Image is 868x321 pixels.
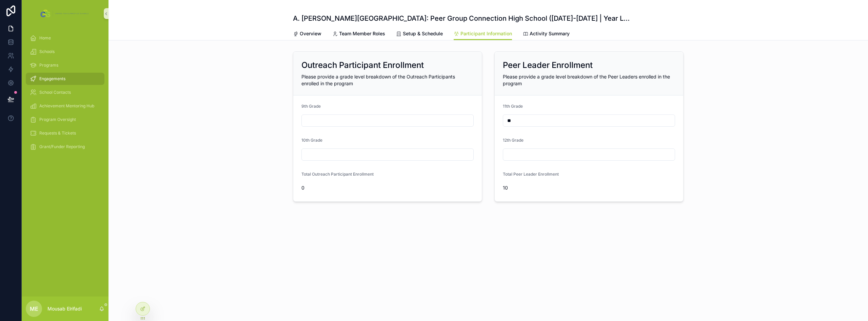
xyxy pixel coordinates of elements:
span: Programs [39,63,58,68]
span: Participant Information [460,30,512,37]
span: Activity Summary [530,30,570,37]
span: Home [39,35,51,41]
span: Achievement Mentoring Hub [39,103,94,109]
span: 0 [301,184,474,191]
span: Grant/Funder Reporting [39,144,85,149]
span: Engagements [39,76,65,82]
span: Total Peer Leader Enrollment [503,172,559,177]
img: App logo [39,8,91,19]
span: Overview [300,30,321,37]
a: Grant/Funder Reporting [26,141,104,153]
span: Setup & Schedule [403,30,443,37]
h1: A. [PERSON_NAME][GEOGRAPHIC_DATA]: Peer Group Connection High School ([DATE]-[DATE] | Year Long) [293,14,633,23]
a: Engagements [26,73,104,85]
span: 12th Grade [503,138,524,143]
span: Please provide a grade level breakdown of the Outreach Participants enrolled in the program [301,74,455,86]
a: Participant Information [454,28,512,40]
a: Team Member Roles [332,28,385,41]
h2: Peer Leader Enrollment [503,60,593,71]
div: scrollable content [22,27,108,162]
span: Please provide a grade level breakdown of the Peer Leaders enrolled in the program [503,74,670,86]
p: Mousab Elrifadi [47,305,82,312]
a: Program Oversight [26,113,104,126]
span: 11th Grade [503,104,523,109]
a: Achievement Mentoring Hub [26,100,104,112]
span: 10 [503,184,586,191]
a: Activity Summary [523,28,570,41]
a: Setup & Schedule [396,28,443,41]
span: ME [30,305,38,313]
span: Total Outreach Participant Enrollment [301,172,374,177]
a: Schools [26,46,104,58]
span: Requests & Tickets [39,130,76,136]
a: Overview [293,28,321,41]
a: School Contacts [26,86,104,99]
span: Schools [39,49,55,54]
span: 10th Grade [301,138,322,143]
a: Home [26,32,104,44]
a: Programs [26,59,104,71]
span: Program Oversight [39,117,76,122]
span: Team Member Roles [339,30,385,37]
h2: Outreach Participant Enrollment [301,60,424,71]
span: School Contacts [39,90,71,95]
a: Requests & Tickets [26,127,104,139]
span: 9th Grade [301,104,321,109]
